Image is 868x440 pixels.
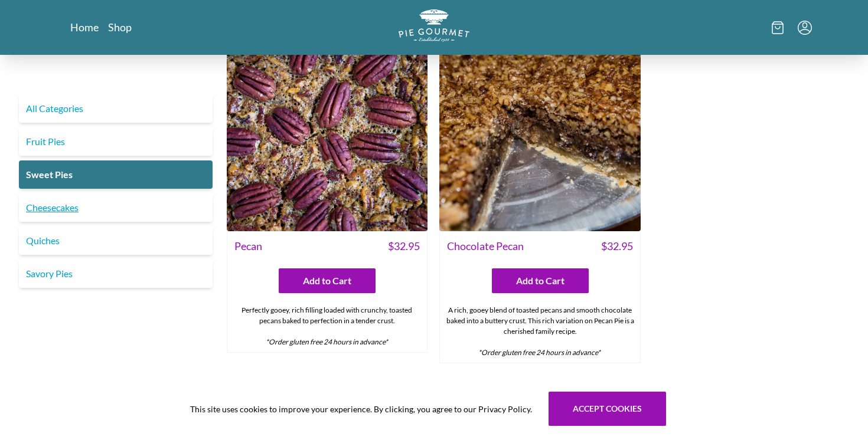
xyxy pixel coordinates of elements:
span: Add to Cart [516,274,564,288]
span: This site uses cookies to improve your experience. By clicking, you agree to our Privacy Policy. [190,403,532,415]
span: $ 32.95 [388,238,420,254]
span: Add to Cart [303,274,351,288]
span: Pecan [234,238,262,254]
a: Logo [399,9,469,45]
a: Home [70,20,99,34]
a: Sweet Pies [19,160,213,189]
a: Shop [108,20,132,34]
button: Menu [798,21,812,35]
span: $ 32.95 [601,238,633,254]
button: Accept cookies [549,392,666,426]
a: Cheesecakes [19,193,213,222]
a: Savory Pies [19,260,213,288]
a: All Categories [19,94,213,123]
div: Perfectly gooey, rich filling loaded with crunchy, toasted pecans baked to perfection in a tender... [227,300,428,352]
button: Add to Cart [279,268,376,293]
img: Chocolate Pecan [439,31,641,232]
em: *Order gluten free 24 hours in advance* [266,337,388,346]
a: Fruit Pies [19,127,213,156]
div: A rich, gooey blend of toasted pecans and smooth chocolate baked into a buttery crust. This rich ... [440,300,640,363]
em: *Order gluten free 24 hours in advance* [478,348,601,357]
img: logo [399,9,469,42]
span: Chocolate Pecan [447,238,524,254]
button: Add to Cart [492,268,589,293]
a: Quiches [19,226,213,255]
img: Pecan [227,31,428,232]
